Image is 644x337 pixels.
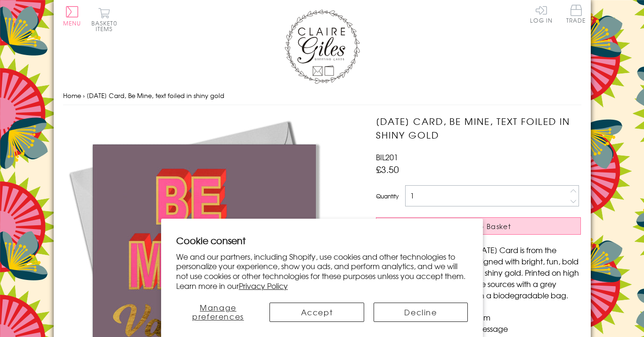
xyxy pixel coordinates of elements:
[376,115,581,142] h1: [DATE] Card, Be Mine, text foiled in shiny gold
[376,192,399,200] label: Quantity
[192,302,244,322] span: Manage preferences
[269,303,364,322] button: Accept
[87,91,224,100] span: [DATE] Card, Be Mine, text foiled in shiny gold
[239,280,288,291] a: Privacy Policy
[96,19,117,33] span: 0 items
[63,6,82,26] button: Menu
[374,303,468,322] button: Decline
[566,5,586,23] span: Trade
[63,19,82,27] span: Menu
[385,323,581,334] li: Blank inside for your own message
[63,91,81,100] a: Home
[285,9,360,84] img: Claire Giles Greetings Cards
[176,252,468,291] p: We and our partners, including Shopify, use cookies and other technologies to personalize your ex...
[376,151,398,163] span: BIL201
[91,8,117,32] button: Basket0 items
[63,86,581,106] nav: breadcrumbs
[376,163,399,176] span: £3.50
[176,303,260,322] button: Manage preferences
[530,5,553,23] a: Log In
[376,217,581,235] button: Add to Basket
[83,91,85,100] span: ›
[457,222,511,231] span: Add to Basket
[176,234,468,247] h2: Cookie consent
[566,5,586,25] a: Trade
[385,312,581,323] li: Dimensions: 150mm x 150mm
